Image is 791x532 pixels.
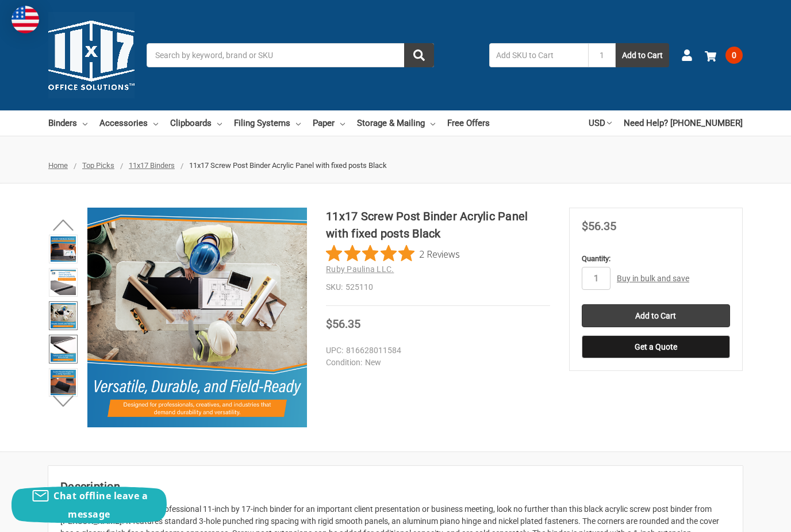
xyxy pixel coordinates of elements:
img: Ruby Paulina 11x17 1" Angle-D Ring, White Acrylic Binder (515180) [51,236,76,262]
img: duty and tax information for United States [11,6,39,33]
a: 11x17 Binders [129,161,175,170]
button: Rated 5 out of 5 stars from 2 reviews. Jump to reviews. [326,245,460,262]
span: 11x17 Screw Post Binder Acrylic Panel with fixed posts Black [189,161,387,170]
dd: 816628011584 [326,345,545,357]
a: Top Picks [82,161,114,170]
button: Get a Quote [582,335,730,358]
a: Free Offers [447,110,490,136]
button: Previous [46,213,81,236]
a: Storage & Mailing [357,110,435,136]
a: 0 [705,40,743,70]
input: Add SKU to Cart [489,43,588,67]
a: Buy in bulk and save [617,274,689,283]
img: 11x17 Screw Post Binder Acrylic Panel with fixed posts Black [87,208,307,427]
img: 11x17 Screw Post Binder Acrylic Panel with fixed posts Black [51,303,76,328]
a: Ruby Paulina LLC. [326,265,394,274]
a: Paper [313,110,345,136]
span: Chat offline leave a message [53,489,148,520]
input: Search by keyword, brand or SKU [147,43,434,67]
button: Chat offline leave a message [11,487,167,523]
a: Filing Systems [234,110,301,136]
a: Binders [48,110,87,136]
img: 11x17 Screw Post Binder Acrylic Panel with fixed posts Black [51,336,76,362]
span: 0 [725,47,743,64]
button: Next [46,390,81,413]
dt: SKU: [326,281,343,293]
img: 11x17.com [48,12,135,98]
button: Add to Cart [616,43,669,67]
input: Add to Cart [582,304,730,327]
img: 11x17 Screw Post Binder Acrylic Panel with fixed posts Black [51,270,76,295]
a: Accessories [99,110,158,136]
span: $56.35 [582,219,616,233]
a: USD [589,110,612,136]
a: Need Help? [PHONE_NUMBER] [624,110,743,136]
dt: Condition: [326,357,362,369]
h1: 11x17 Screw Post Binder Acrylic Panel with fixed posts Black [326,208,550,242]
span: $56.35 [326,317,360,331]
a: Home [48,161,68,170]
h2: Description [60,478,731,495]
dd: New [326,357,545,369]
dt: UPC: [326,345,343,357]
dd: 525110 [326,281,550,293]
label: Quantity: [582,253,730,265]
span: 2 Reviews [419,245,460,262]
a: Clipboards [170,110,222,136]
img: 11x17 Screw Post Binder Acrylic Panel with fixed posts Black [51,370,76,395]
